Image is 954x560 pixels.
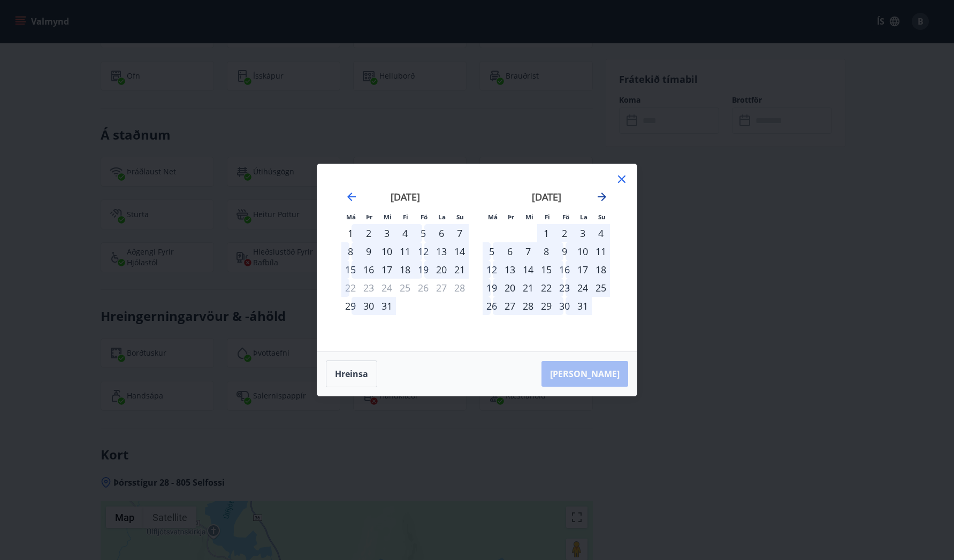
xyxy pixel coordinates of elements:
div: 10 [378,242,396,260]
td: Choose sunnudagur, 7. desember 2025 as your check-in date. It’s available. [451,224,469,242]
td: Choose fimmtudagur, 11. desember 2025 as your check-in date. It’s available. [396,242,414,260]
div: Aðeins útritun í boði [341,279,360,297]
td: Choose fimmtudagur, 15. janúar 2026 as your check-in date. It’s available. [537,260,555,279]
div: 31 [378,297,396,315]
div: 15 [341,260,360,279]
td: Choose föstudagur, 2. janúar 2026 as your check-in date. It’s available. [555,224,574,242]
div: 5 [414,224,432,242]
td: Choose föstudagur, 12. desember 2025 as your check-in date. It’s available. [414,242,432,260]
small: Fö [421,213,428,221]
td: Choose laugardagur, 10. janúar 2026 as your check-in date. It’s available. [574,242,592,260]
td: Choose miðvikudagur, 14. janúar 2026 as your check-in date. It’s available. [519,260,537,279]
td: Choose þriðjudagur, 13. janúar 2026 as your check-in date. It’s available. [501,260,519,279]
div: 1 [537,224,555,242]
div: 4 [592,224,610,242]
div: 21 [451,260,469,279]
td: Choose mánudagur, 12. janúar 2026 as your check-in date. It’s available. [483,260,501,279]
div: 13 [432,242,451,260]
div: 2 [360,224,378,242]
td: Not available. mánudagur, 22. desember 2025 [341,279,360,297]
td: Choose þriðjudagur, 6. janúar 2026 as your check-in date. It’s available. [501,242,519,260]
td: Choose föstudagur, 19. desember 2025 as your check-in date. It’s available. [414,260,432,279]
div: 17 [378,260,396,279]
td: Choose laugardagur, 13. desember 2025 as your check-in date. It’s available. [432,242,451,260]
td: Choose laugardagur, 24. janúar 2026 as your check-in date. It’s available. [574,279,592,297]
div: 30 [555,297,574,315]
td: Not available. fimmtudagur, 25. desember 2025 [396,279,414,297]
td: Choose sunnudagur, 4. janúar 2026 as your check-in date. It’s available. [592,224,610,242]
div: 13 [501,260,519,279]
div: 28 [519,297,537,315]
div: 10 [574,242,592,260]
small: Þr [366,213,372,221]
div: 11 [396,242,414,260]
div: 19 [483,279,501,297]
td: Choose sunnudagur, 11. janúar 2026 as your check-in date. It’s available. [592,242,610,260]
td: Choose fimmtudagur, 1. janúar 2026 as your check-in date. It’s available. [537,224,555,242]
div: 21 [519,279,537,297]
div: 4 [396,224,414,242]
div: 9 [555,242,574,260]
div: 3 [574,224,592,242]
div: 6 [501,242,519,260]
small: La [580,213,587,221]
div: 8 [537,242,555,260]
div: 22 [537,279,555,297]
div: 2 [555,224,574,242]
div: 9 [360,242,378,260]
small: Su [598,213,606,221]
small: Fi [545,213,550,221]
div: 15 [537,260,555,279]
td: Not available. föstudagur, 26. desember 2025 [414,279,432,297]
td: Choose þriðjudagur, 9. desember 2025 as your check-in date. It’s available. [360,242,378,260]
div: 31 [574,297,592,315]
td: Choose sunnudagur, 25. janúar 2026 as your check-in date. It’s available. [592,279,610,297]
div: 18 [396,260,414,279]
td: Choose mánudagur, 26. janúar 2026 as your check-in date. It’s available. [483,297,501,315]
td: Choose mánudagur, 8. desember 2025 as your check-in date. It’s available. [341,242,360,260]
td: Choose miðvikudagur, 7. janúar 2026 as your check-in date. It’s available. [519,242,537,260]
td: Choose fimmtudagur, 22. janúar 2026 as your check-in date. It’s available. [537,279,555,297]
div: 12 [414,242,432,260]
div: 20 [501,279,519,297]
td: Choose þriðjudagur, 27. janúar 2026 as your check-in date. It’s available. [501,297,519,315]
small: Má [346,213,356,221]
td: Choose miðvikudagur, 21. janúar 2026 as your check-in date. It’s available. [519,279,537,297]
div: 3 [378,224,396,242]
td: Choose miðvikudagur, 10. desember 2025 as your check-in date. It’s available. [378,242,396,260]
small: La [438,213,446,221]
td: Choose föstudagur, 23. janúar 2026 as your check-in date. It’s available. [555,279,574,297]
td: Choose sunnudagur, 18. janúar 2026 as your check-in date. It’s available. [592,260,610,279]
small: Fö [562,213,569,221]
div: 11 [592,242,610,260]
div: 18 [592,260,610,279]
div: 23 [555,279,574,297]
small: Þr [508,213,514,221]
div: 30 [360,297,378,315]
td: Not available. sunnudagur, 28. desember 2025 [451,279,469,297]
small: Má [488,213,498,221]
strong: [DATE] [391,190,420,203]
div: 6 [432,224,451,242]
td: Choose föstudagur, 16. janúar 2026 as your check-in date. It’s available. [555,260,574,279]
small: Fi [403,213,408,221]
td: Choose föstudagur, 9. janúar 2026 as your check-in date. It’s available. [555,242,574,260]
td: Choose mánudagur, 19. janúar 2026 as your check-in date. It’s available. [483,279,501,297]
div: 7 [519,242,537,260]
td: Choose miðvikudagur, 3. desember 2025 as your check-in date. It’s available. [378,224,396,242]
div: 8 [341,242,360,260]
div: 26 [483,297,501,315]
td: Choose sunnudagur, 14. desember 2025 as your check-in date. It’s available. [451,242,469,260]
td: Choose þriðjudagur, 2. desember 2025 as your check-in date. It’s available. [360,224,378,242]
div: 7 [451,224,469,242]
td: Not available. laugardagur, 27. desember 2025 [432,279,451,297]
td: Choose mánudagur, 15. desember 2025 as your check-in date. It’s available. [341,260,360,279]
div: Aðeins innritun í boði [341,224,360,242]
td: Not available. þriðjudagur, 23. desember 2025 [360,279,378,297]
td: Choose miðvikudagur, 28. janúar 2026 as your check-in date. It’s available. [519,297,537,315]
td: Choose laugardagur, 31. janúar 2026 as your check-in date. It’s available. [574,297,592,315]
td: Choose fimmtudagur, 29. janúar 2026 as your check-in date. It’s available. [537,297,555,315]
td: Not available. miðvikudagur, 24. desember 2025 [378,279,396,297]
td: Choose miðvikudagur, 17. desember 2025 as your check-in date. It’s available. [378,260,396,279]
small: Su [456,213,464,221]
